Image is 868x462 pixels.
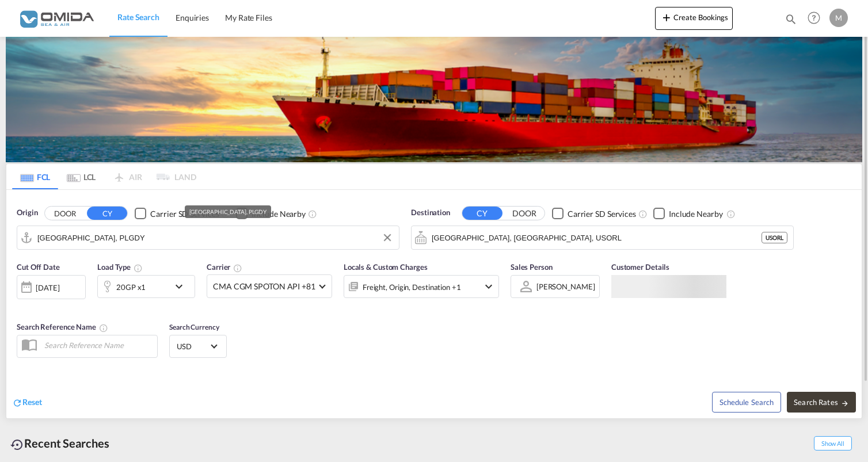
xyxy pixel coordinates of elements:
md-icon: icon-chevron-down [482,280,496,293]
md-icon: icon-refresh [12,398,22,408]
md-checkbox: Checkbox No Ink [236,207,306,219]
span: Origin [17,207,37,219]
span: Customer Details [611,262,669,272]
md-checkbox: Checkbox No Ink [552,207,636,219]
div: Recent Searches [6,430,114,456]
md-pagination-wrapper: Use the left and right arrow keys to navigate between tabs [12,164,196,189]
span: My Rate Files [225,13,272,22]
md-icon: icon-chevron-down [172,280,192,293]
md-icon: The selected Trucker/Carrierwill be displayed in the rate results If the rates are from another f... [233,264,242,273]
md-input-container: Orlando, FL, USORL [412,226,793,249]
img: 459c566038e111ed959c4fc4f0a4b274.png [17,5,95,31]
span: Destination [411,207,450,219]
span: Search Reference Name [17,322,108,331]
div: 20GP x1icon-chevron-down [97,275,195,298]
div: [GEOGRAPHIC_DATA], PLGDY [189,205,267,218]
md-tab-item: LCL [58,164,104,189]
div: Freight Origin Destination Factory Stuffing [363,279,461,295]
div: Carrier SD Services [150,208,219,220]
span: Cut Off Date [17,262,60,272]
div: USORL [762,232,787,243]
button: DOOR [45,207,85,220]
div: Carrier SD Services [568,208,636,220]
md-icon: Unchecked: Ignores neighbouring ports when fetching rates.Checked : Includes neighbouring ports w... [308,209,317,219]
input: Search Reference Name [39,337,157,354]
div: 20GP x1 [116,279,146,295]
md-select: Select Currency: $ USDUnited States Dollar [176,338,220,354]
div: M [829,9,848,27]
md-select: Sales Person: MARCIN MĄDRY [535,278,596,295]
div: [DATE] [36,282,59,293]
span: Enquiries [176,13,209,22]
button: Note: By default Schedule search will only considerorigin ports, destination ports and cut off da... [712,392,781,413]
div: icon-refreshReset [12,396,42,409]
md-checkbox: Checkbox No Ink [135,207,219,219]
md-icon: Unchecked: Ignores neighbouring ports when fetching rates.Checked : Includes neighbouring ports w... [726,209,736,219]
div: Include Nearby [252,208,306,220]
md-datepicker: Select [17,298,25,314]
md-icon: icon-information-outline [134,264,143,273]
div: icon-magnify [785,13,797,30]
button: DOOR [504,207,545,220]
md-icon: Unchecked: Search for CY (Container Yard) services for all selected carriers.Checked : Search for... [638,209,648,219]
md-icon: Your search will be saved by the below given name [99,323,108,333]
div: Freight Origin Destination Factory Stuffingicon-chevron-down [344,275,499,298]
button: Clear Input [379,229,396,246]
span: Load Type [97,262,143,272]
div: [DATE] [17,275,86,299]
md-icon: icon-backup-restore [10,438,24,452]
md-checkbox: Checkbox No Ink [653,207,723,219]
md-icon: icon-arrow-right [841,399,849,407]
md-input-container: Gdynia, PLGDY [17,226,399,249]
span: Reset [22,397,42,407]
span: Show All [814,436,852,450]
div: Origin DOOR CY Checkbox No InkUnchecked: Search for CY (Container Yard) services for all selected... [6,190,862,418]
button: CY [462,207,502,220]
input: Search by Port [37,229,393,246]
img: LCL+%26+FCL+BACKGROUND.png [6,37,862,162]
div: [PERSON_NAME] [536,282,595,291]
div: Help [804,8,829,29]
md-icon: icon-magnify [785,13,797,25]
span: USD [177,341,209,352]
span: Rate Search [117,12,159,22]
span: Locals & Custom Charges [344,262,428,272]
md-icon: icon-plus 400-fg [660,10,673,24]
span: Search Currency [169,323,219,331]
button: icon-plus 400-fgCreate Bookings [655,7,733,30]
span: CMA CGM SPOTON API +81 [213,281,315,292]
div: Include Nearby [669,208,723,220]
input: Search by Port [432,229,762,246]
span: Help [804,8,824,28]
button: Search Ratesicon-arrow-right [787,392,856,413]
span: Search Rates [794,398,849,407]
span: Sales Person [511,262,553,272]
span: Carrier [207,262,242,272]
md-tab-item: FCL [12,164,58,189]
button: CY [87,207,127,220]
